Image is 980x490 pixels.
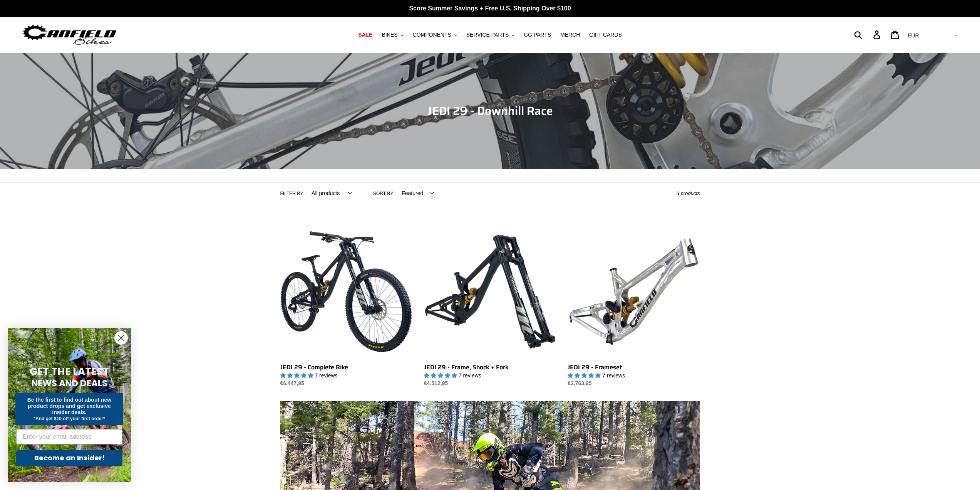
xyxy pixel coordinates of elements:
[373,190,393,197] label: Sort by
[462,30,518,40] button: SERVICE PARTS
[466,32,509,38] span: SERVICE PARTS
[413,32,451,38] span: COMPONENTS
[32,377,107,389] span: NEWS AND DEALS
[556,30,584,40] a: MERCH
[114,331,128,345] button: Close dialog
[280,190,303,197] label: Filter by
[677,190,700,196] span: 3 products
[585,30,626,40] a: GIFT CARDS
[560,32,580,38] span: MERCH
[16,429,122,445] input: Enter your email address
[358,32,372,38] span: SALE
[409,30,461,40] button: COMPONENTS
[16,450,122,466] button: Become an Insider!
[427,102,553,120] span: JEDI 29 - Downhill Race
[520,30,555,40] a: GG PARTS
[382,32,397,38] span: BIKES
[589,32,622,38] span: GIFT CARDS
[30,365,109,379] span: GET THE LATEST
[21,23,117,47] img: Canfield Bikes
[524,32,551,38] span: GG PARTS
[378,30,407,40] button: BIKES
[34,416,105,421] span: *And get $10 off your first order*
[27,397,112,415] span: Be the first to find out about new product drops and get exclusive insider deals.
[354,30,376,40] a: SALE
[858,26,878,43] input: Search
